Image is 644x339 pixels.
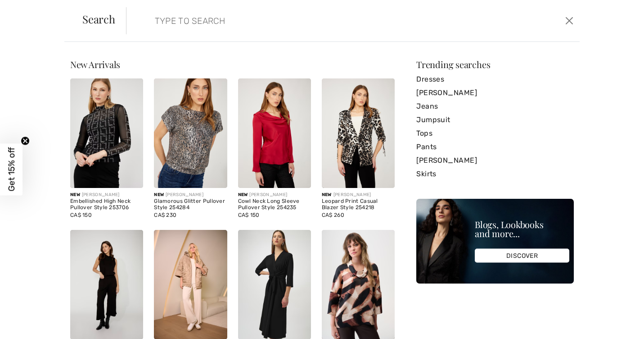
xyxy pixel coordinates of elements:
[416,86,574,100] a: [PERSON_NAME]
[416,60,574,69] div: Trending searches
[154,192,164,197] span: New
[154,78,227,188] img: Glamorous Glitter Pullover Style 254284. Black/Beige
[416,140,574,154] a: Pants
[238,192,311,198] div: [PERSON_NAME]
[70,58,120,70] span: New Arrivals
[154,212,176,218] span: CA$ 230
[322,192,395,198] div: [PERSON_NAME]
[238,212,260,218] span: CA$ 150
[322,212,344,218] span: CA$ 260
[563,14,576,28] button: Close
[322,192,332,197] span: New
[416,100,574,113] a: Jeans
[475,249,569,263] div: DISCOVER
[416,127,574,140] a: Tops
[21,137,30,146] button: Close teaser
[70,198,143,211] div: Embellished High Neck Pullover Style 253706
[238,192,248,197] span: New
[416,73,574,86] a: Dresses
[21,6,40,14] span: Chat
[475,220,569,238] div: Blogs, Lookbooks and more...
[6,147,17,192] span: Get 15% off
[70,192,80,197] span: New
[322,78,395,188] img: Leopard Print Casual Blazer Style 254218. Beige/Black
[416,113,574,127] a: Jumpsuit
[70,78,143,188] img: Embellished High Neck Pullover Style 253706. Black/Silver
[154,198,227,211] div: Glamorous Glitter Pullover Style 254284
[82,14,115,24] span: Search
[416,199,574,284] img: Blogs, Lookbooks and more...
[154,192,227,198] div: [PERSON_NAME]
[238,198,311,211] div: Cowl Neck Long Sleeve Pullover Style 254235
[148,7,459,34] input: TYPE TO SEARCH
[416,167,574,181] a: Skirts
[322,198,395,211] div: Leopard Print Casual Blazer Style 254218
[70,212,92,218] span: CA$ 150
[238,78,311,188] img: Cowl Neck Long Sleeve Pullover Style 254235. Wine
[416,154,574,167] a: [PERSON_NAME]
[70,192,143,198] div: [PERSON_NAME]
